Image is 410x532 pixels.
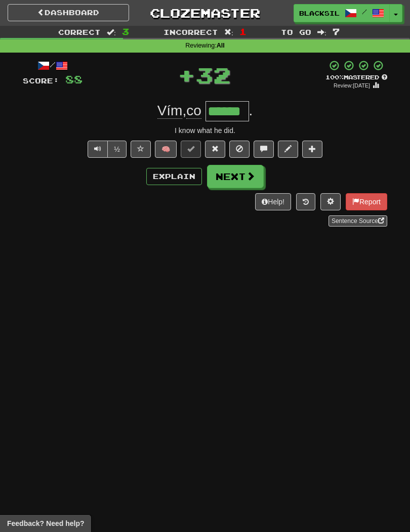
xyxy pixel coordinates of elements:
[131,141,151,158] button: Favorite sentence (alt+f)
[329,215,387,227] a: Sentence Source
[334,82,370,88] small: Review: [DATE]
[144,4,266,22] a: Clozemaster
[23,76,59,85] span: Score:
[107,141,127,158] button: ½
[157,103,183,119] span: Vím
[205,141,225,158] button: Reset to 0% Mastered (alt+r)
[299,9,340,18] span: BlackSilence1425
[302,141,322,158] button: Add to collection (alt+a)
[296,193,315,210] button: Round history (alt+y)
[229,141,250,158] button: Ignore sentence (alt+i)
[333,26,340,36] span: 7
[195,62,231,87] span: 32
[239,26,247,36] span: 1
[65,73,83,85] span: 88
[122,26,129,36] span: 3
[7,518,84,528] span: Open feedback widget
[8,4,129,21] a: Dashboard
[23,125,387,136] div: I know what he did.
[146,168,202,185] button: Explain
[278,141,298,158] button: Edit sentence (alt+d)
[217,42,225,49] strong: All
[362,8,367,15] span: /
[255,193,291,210] button: Help!
[178,60,195,90] span: +
[88,141,108,158] button: Play sentence audio (ctl+space)
[157,103,206,118] span: ,
[163,28,218,36] span: Incorrect
[86,141,127,158] div: Text-to-speech controls
[317,28,326,35] span: :
[181,141,201,158] button: Set this sentence to 100% Mastered (alt+m)
[294,4,390,22] a: BlackSilence1425 /
[249,103,253,118] span: .
[58,28,101,36] span: Correct
[23,60,83,72] div: /
[224,28,233,35] span: :
[207,165,264,188] button: Next
[325,73,387,81] div: Mastered
[346,193,387,210] button: Report
[107,28,116,35] span: :
[254,141,274,158] button: Discuss sentence (alt+u)
[281,28,311,36] span: To go
[325,74,344,80] span: 100 %
[186,103,201,119] span: co
[155,141,177,158] button: 🧠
